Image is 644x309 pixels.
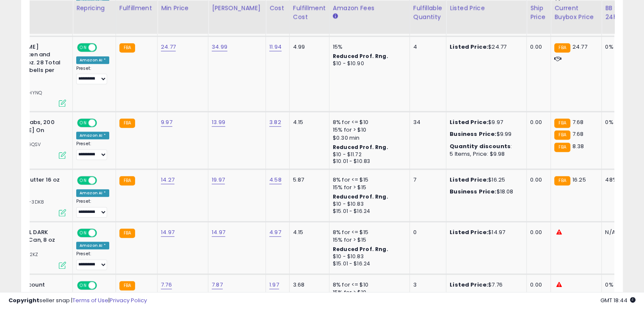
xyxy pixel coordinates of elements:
div: seller snap | | [8,297,147,305]
div: $16.25 [450,176,520,184]
div: 8% for <= $10 [333,119,403,126]
div: Fulfillment Cost [293,4,326,22]
div: $18.08 [450,188,520,196]
div: 0 [413,229,439,236]
div: 4.15 [293,229,323,236]
div: $10.01 - $10.83 [333,158,403,165]
div: 0.00 [530,119,544,126]
b: Reduced Prof. Rng. [333,193,388,200]
div: Cost [269,4,286,13]
div: 4.15 [293,119,323,126]
div: Current Buybox Price [554,4,598,22]
div: $15.01 - $16.24 [333,260,403,268]
span: OFF [96,177,109,184]
div: $10 - $10.83 [333,201,403,208]
span: ON [78,281,88,289]
div: 15% [333,43,403,51]
div: Ship Price [530,4,547,22]
div: 15% for > $15 [333,236,403,244]
div: 4.99 [293,43,323,51]
span: ON [78,44,88,51]
div: 0% [605,119,633,126]
span: 8.38 [572,142,584,150]
span: 7.68 [572,118,584,126]
a: 19.97 [212,176,225,184]
div: $7.76 [450,281,520,289]
small: FBA [119,43,135,52]
div: 3 [413,281,439,289]
b: Reduced Prof. Rng. [333,246,388,253]
div: $15.01 - $16.24 [333,208,403,215]
span: 24.77 [572,43,587,51]
div: $9.99 [450,130,520,138]
a: Terms of Use [72,296,108,304]
span: ON [78,119,88,127]
div: Preset: [76,251,109,270]
div: 8% for <= $10 [333,281,403,289]
div: 0.00 [530,229,544,236]
div: 0% [605,43,633,51]
small: FBA [554,176,570,185]
span: 2025-10-13 18:44 GMT [600,296,636,304]
div: Listed Price [450,4,523,13]
strong: Copyright [8,296,39,304]
div: N/A [605,229,633,236]
div: Preset: [76,66,109,85]
small: FBA [119,119,135,128]
div: : [450,143,520,150]
div: 0.00 [530,281,544,289]
div: Amazon AI * [76,56,109,64]
b: Reduced Prof. Rng. [333,52,388,60]
a: 7.76 [161,281,172,289]
div: 0% [605,281,633,289]
small: Amazon Fees. [333,13,338,20]
b: Listed Price: [450,43,488,51]
a: 14.97 [212,228,225,237]
div: BB Share 24h. [605,4,636,22]
span: OFF [96,229,109,236]
b: Listed Price: [450,176,488,184]
div: 0.00 [530,43,544,51]
b: Listed Price: [450,281,488,289]
span: OFF [96,44,109,51]
b: Listed Price: [450,118,488,126]
div: [PERSON_NAME] [212,4,262,13]
div: 8% for <= $15 [333,229,403,236]
div: 0.00 [530,176,544,184]
div: 3.68 [293,281,323,289]
a: 9.97 [161,118,172,127]
div: $24.77 [450,43,520,51]
div: $9.97 [450,119,520,126]
div: Amazon Fees [333,4,406,13]
a: 3.82 [269,118,281,127]
div: $10 - $10.83 [333,253,403,260]
small: FBA [119,176,135,185]
a: 34.99 [212,43,227,51]
small: FBA [554,143,570,152]
div: Preset: [76,199,109,218]
div: Min Price [161,4,205,13]
div: Repricing [76,4,112,13]
div: 7 [413,176,439,184]
div: Fulfillable Quantity [413,4,442,22]
a: 14.97 [161,228,174,237]
div: 8% for <= $15 [333,176,403,184]
span: ON [78,229,88,236]
b: Business Price: [450,188,496,196]
div: 5.87 [293,176,323,184]
div: $0.30 min [333,134,403,142]
a: Privacy Policy [110,296,147,304]
div: $10 - $10.90 [333,60,403,67]
span: ON [78,177,88,184]
div: 15% for > $10 [333,126,403,134]
div: 34 [413,119,439,126]
b: Quantity discounts [450,142,511,150]
div: Amazon AI * [76,242,109,249]
div: 48% [605,176,633,184]
span: 16.25 [572,176,586,184]
div: Fulfillment [119,4,154,13]
a: 4.97 [269,228,281,237]
div: 5 Items, Price: $9.98 [450,150,520,158]
small: FBA [119,281,135,290]
span: 7.68 [572,130,584,138]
